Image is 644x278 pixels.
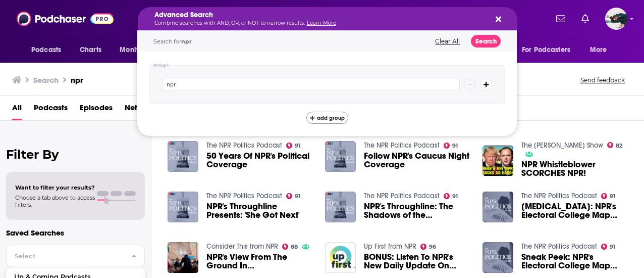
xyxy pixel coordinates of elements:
[444,193,458,199] a: 91
[34,100,68,120] a: Podcasts
[282,244,298,250] a: 88
[295,194,300,199] span: 91
[31,43,61,57] span: Podcasts
[482,242,513,273] a: Sneak Peek: NPR's Electoral College Map Analysis
[286,193,301,199] a: 91
[206,242,278,251] a: Consider This from NPR
[6,147,145,162] h2: Filter By
[590,43,607,57] span: More
[206,253,313,270] span: NPR's View From The Ground In [GEOGRAPHIC_DATA]
[607,142,623,148] a: 82
[601,193,616,199] a: 91
[73,40,108,60] a: Charts
[444,143,458,149] a: 91
[482,192,513,222] img: Encore: NPR's Electoral College Map Analysis
[471,35,501,48] button: Search
[616,144,622,148] span: 82
[364,141,440,150] a: The NPR Politics Podcast
[154,21,485,26] p: Combine searches with AND, OR, or NOT to narrow results.
[153,38,192,45] span: Search for
[12,100,22,120] a: All
[577,10,593,27] a: Show notifications dropdown
[6,228,145,238] p: Saved Searches
[577,76,628,84] button: Send feedback
[521,192,597,200] a: The NPR Politics Podcast
[206,192,282,200] a: The NPR Politics Podcast
[295,144,300,148] span: 91
[583,40,620,60] button: open menu
[120,43,155,57] span: Monitoring
[17,9,114,28] img: Podchaser - Follow, Share and Rate Podcasts
[15,184,95,191] span: Want to filter your results?
[515,40,585,60] button: open menu
[432,38,463,45] button: Clear All
[162,78,460,91] input: Type a keyword or phrase...
[206,152,313,169] a: 50 Years Of NPR's Political Coverage
[317,115,345,121] span: add group
[7,253,123,259] span: Select
[15,194,95,208] span: Choose a tab above to access filters.
[610,245,615,249] span: 91
[605,8,627,30] img: User Profile
[364,192,440,200] a: The NPR Politics Podcast
[168,242,198,273] img: NPR's View From The Ground In Iran
[181,38,192,45] span: npr
[605,8,627,30] button: Show profile menu
[521,242,597,251] a: The NPR Politics Podcast
[420,244,437,250] a: 96
[364,242,416,251] a: Up First from NPR
[80,43,101,57] span: Charts
[125,100,158,120] span: Networks
[521,202,628,219] span: [MEDICAL_DATA]: NPR's Electoral College Map Analysis
[307,20,336,26] a: Learn More
[601,244,616,250] a: 91
[325,141,356,172] img: Follow NPR's Caucus Night Coverage
[168,141,198,172] img: 50 Years Of NPR's Political Coverage
[147,7,527,30] div: Search podcasts, credits, & more...
[521,160,628,177] a: NPR Whistleblower SCORCHES NPR!
[364,253,470,270] a: BONUS: Listen To NPR's New Daily Update On Coronavirus News
[521,202,628,219] a: Encore: NPR's Electoral College Map Analysis
[522,43,570,57] span: For Podcasters
[452,194,458,199] span: 91
[113,40,169,60] button: open menu
[521,141,603,150] a: The Jimmy Dore Show
[80,100,113,120] a: Episodes
[325,192,356,222] a: NPR's Throughline: The Shadows of the Constitution
[364,202,470,219] span: NPR's Throughline: The Shadows of the Constitution
[429,245,436,249] span: 96
[153,63,169,68] h4: Group 1
[364,152,470,169] a: Follow NPR's Caucus Night Coverage
[24,40,74,60] button: open menu
[364,253,470,270] span: BONUS: Listen To NPR's New Daily Update On [MEDICAL_DATA] News
[168,192,198,222] img: NPR's Throughline Presents: 'She Got Next'
[482,146,513,176] img: NPR Whistleblower SCORCHES NPR!
[154,12,485,19] h5: Advanced Search
[71,75,83,85] h3: npr
[33,75,59,85] h3: Search
[291,245,298,249] span: 88
[206,202,313,219] a: NPR's Throughline Presents: 'She Got Next'
[452,144,458,148] span: 91
[610,194,615,199] span: 91
[325,242,356,273] a: BONUS: Listen To NPR's New Daily Update On Coronavirus News
[605,8,627,30] span: Logged in as fsg.publicity
[206,141,282,150] a: The NPR Politics Podcast
[521,253,628,270] a: Sneak Peek: NPR's Electoral College Map Analysis
[552,10,569,27] a: Show notifications dropdown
